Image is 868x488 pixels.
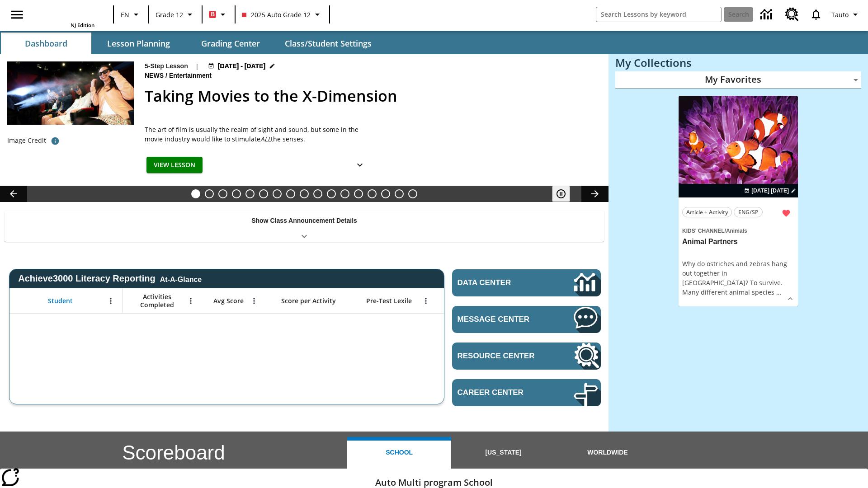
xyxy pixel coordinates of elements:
[351,157,369,174] button: Show Details
[36,4,94,22] a: Home
[238,6,326,23] button: Class: 2025 Auto Grade 12, Select your class
[408,189,417,198] button: Slide 17 The Constitution's Balancing Act
[751,187,789,195] span: [DATE] [DATE]
[725,228,726,234] span: /
[251,216,357,225] p: Show Class Announcement Details
[778,205,794,221] button: Remove from Favorites
[831,10,849,19] span: Tauto
[46,133,64,149] button: Photo credit: Photo by The Asahi Shimbun via Getty Images
[145,61,188,71] p: 5-Step Lesson
[127,293,187,309] span: Activities Completed
[726,228,747,234] span: Animals
[615,71,861,89] div: My Favorites
[340,189,349,198] button: Slide 12 Pre-release lesson
[36,3,94,28] div: Home
[218,61,265,71] span: [DATE] - [DATE]
[121,10,129,19] span: EN
[596,7,721,22] input: search field
[93,33,184,54] button: Lesson Planning
[804,3,828,26] a: Notifications
[679,96,798,307] div: lesson details
[7,61,134,125] img: Panel in front of the seats sprays water mist to the happy audience at a 4DX-equipped theater.
[552,186,579,202] div: Pause
[273,189,282,198] button: Slide 7 Solar Power to the People
[581,186,609,202] button: Lesson carousel, Next
[259,189,268,198] button: Slide 6 The Last Homesteaders
[327,189,336,198] button: Slide 11 Mixed Practice: Citing Evidence
[452,306,601,333] a: Message Center
[828,6,864,23] button: Profile/Settings
[278,33,379,54] button: Class/Student Settings
[347,437,451,469] button: School
[458,352,547,361] span: Resource Center
[452,343,601,370] a: Resource Center, Will open in new tab
[218,189,227,198] button: Slide 3 Animal Partners
[195,61,199,71] span: |
[313,189,322,198] button: Slide 10 The Invasion of the Free CD
[783,292,797,305] button: Show Details
[458,388,547,397] span: Career Center
[7,136,46,145] p: Image Credit
[682,207,732,217] button: Article + Activity
[742,187,798,195] button: Jul 07 - Jun 30 Choose Dates
[452,379,601,406] a: Career Center
[169,71,213,81] span: Entertainment
[145,71,165,81] span: News
[368,189,377,198] button: Slide 14 Between Two Worlds
[281,297,336,305] span: Score per Activity
[682,225,794,235] span: Topic: Kids' Channel/Animals
[395,189,404,198] button: Slide 16 Point of View
[213,297,244,305] span: Avg Score
[146,157,203,174] button: View Lesson
[156,10,183,19] span: Grade 12
[71,22,94,28] span: NJ Edition
[366,297,412,305] span: Pre-Test Lexile
[300,189,309,198] button: Slide 9 Fashion Forward in Ancient Rome
[242,10,311,19] span: 2025 Auto Grade 12
[260,135,271,143] em: ALL
[5,211,604,242] div: Show Class Announcement Details
[682,228,725,234] span: Kids' Channel
[381,189,390,198] button: Slide 15 Hooray for Constitution Day!
[419,294,433,308] button: Open Menu
[734,207,763,217] button: ENG/SP
[286,189,295,198] button: Slide 8 Attack of the Terrifying Tomatoes
[18,273,202,284] span: Achieve3000 Literacy Reporting
[211,9,215,20] span: B
[780,2,804,27] a: Resource Center, Will open in new tab
[245,189,255,198] button: Slide 5 Private! Keep Out!
[184,294,198,308] button: Open Menu
[152,6,199,23] button: Grade: Grade 12, Select a grade
[556,437,660,469] button: Worldwide
[185,33,276,54] button: Grading Center
[458,278,543,287] span: Data Center
[755,2,780,27] a: Data Center
[682,237,794,247] h3: Animal Partners
[205,189,214,198] button: Slide 2 Labor Day: Workers Take a Stand
[1,33,91,54] button: Dashboard
[738,207,758,217] span: ENG/SP
[165,72,167,79] span: /
[552,186,570,202] button: Pause
[117,6,146,23] button: Language: EN, Select a language
[48,297,73,305] span: Student
[206,61,278,71] button: Aug 18 - Aug 24 Choose Dates
[145,84,598,108] h2: Taking Movies to the X-Dimension
[4,1,30,28] button: Open side menu
[191,189,200,198] button: Slide 1 Taking Movies to the X-Dimension
[776,288,781,296] span: …
[458,315,547,324] span: Message Center
[232,189,241,198] button: Slide 4 Cars of the Future?
[615,56,861,69] h3: My Collections
[686,207,728,217] span: Article + Activity
[682,259,794,297] div: Why do ostriches and zebras hang out together in [GEOGRAPHIC_DATA]? To survive. Many different an...
[452,269,601,296] a: Data Center
[160,274,202,284] div: At-A-Glance
[205,6,232,23] button: Boost Class color is red. Change class color
[451,437,555,469] button: [US_STATE]
[104,294,118,308] button: Open Menu
[247,294,261,308] button: Open Menu
[354,189,363,198] button: Slide 13 Career Lesson
[145,125,371,144] p: The art of film is usually the realm of sight and sound, but some in the movie industry would lik...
